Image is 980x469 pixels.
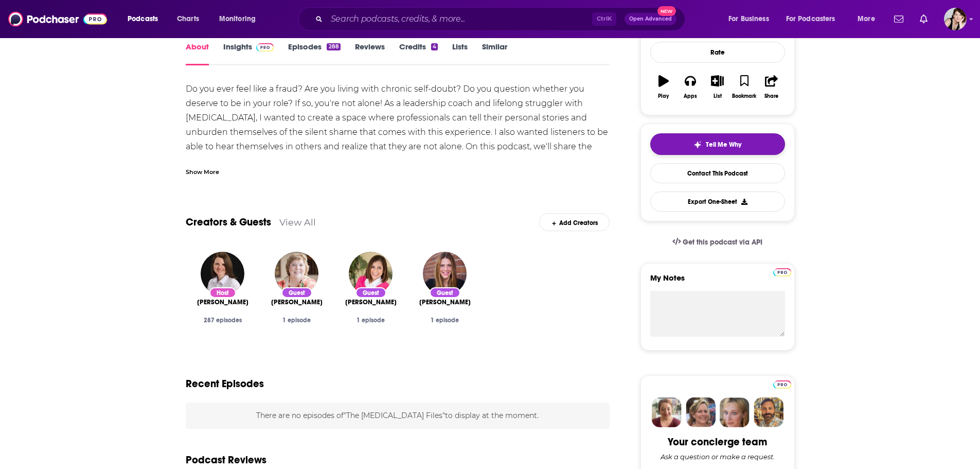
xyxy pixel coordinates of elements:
[355,287,386,298] div: Guest
[419,298,471,306] a: Avigail Lev
[177,12,199,26] span: Charts
[704,68,730,106] button: List
[916,10,932,28] a: Show notifications dropdown
[219,12,256,26] span: Monitoring
[684,93,697,99] div: Apps
[431,43,438,50] div: 4
[758,68,785,106] button: Share
[731,68,758,106] button: Bookmark
[430,287,460,298] div: Guest
[482,42,507,65] a: Similar
[170,11,205,27] a: Charts
[342,317,400,324] div: 1 episode
[197,298,248,306] a: Kim Meninger
[858,12,875,26] span: More
[275,252,318,296] img: Lynn Whitbeck
[308,7,695,31] div: Search podcasts, credits, & more...
[773,267,791,276] a: Pro website
[714,93,722,99] div: List
[661,453,775,461] div: Ask a question or make a request.
[197,298,248,306] span: [PERSON_NAME]
[452,42,468,65] a: Lists
[650,273,785,291] label: My Notes
[625,13,676,25] button: Open AdvancedNew
[423,252,467,296] img: Avigail Lev
[256,411,539,420] span: There are no episodes of "The [MEDICAL_DATA] Files" to display at the moment.
[728,12,769,26] span: For Business
[658,93,669,99] div: Play
[683,238,762,247] span: Get this podcast via API
[650,68,677,106] button: Play
[773,379,791,389] a: Pro website
[754,397,783,427] img: Jon Profile
[652,397,682,427] img: Sydney Profile
[786,12,835,26] span: For Podcasters
[764,93,778,99] div: Share
[650,133,785,155] button: tell me why sparkleTell Me Why
[890,10,907,28] a: Show notifications dropdown
[327,43,340,50] div: 288
[419,298,471,306] span: [PERSON_NAME]
[706,141,741,149] span: Tell Me Why
[539,213,610,231] div: Add Creators
[128,12,158,26] span: Podcasts
[416,317,474,324] div: 1 episode
[657,6,676,16] span: New
[650,42,785,63] div: Rate
[686,397,716,427] img: Barbara Profile
[256,43,274,51] img: Podchaser Pro
[650,163,785,183] a: Contact This Podcast
[279,217,316,228] a: View All
[650,192,785,212] button: Export One-Sheet
[592,12,616,26] span: Ctrl K
[693,141,702,149] img: tell me why sparkle
[327,11,592,27] input: Search podcasts, credits, & more...
[629,16,672,22] span: Open Advanced
[732,93,756,99] div: Bookmark
[288,42,340,65] a: Episodes288
[271,298,323,306] span: [PERSON_NAME]
[773,268,791,276] img: Podchaser Pro
[773,380,791,389] img: Podchaser Pro
[212,11,269,27] button: open menu
[721,11,782,27] button: open menu
[345,298,397,306] a: Kamini Wood
[355,42,385,65] a: Reviews
[944,8,967,30] span: Logged in as tracy29121
[850,11,888,27] button: open menu
[345,298,397,306] span: [PERSON_NAME]
[194,317,252,324] div: 287 episodes
[677,68,704,106] button: Apps
[186,454,266,466] h3: Podcast Reviews
[268,317,326,324] div: 1 episode
[8,9,107,29] img: Podchaser - Follow, Share and Rate Podcasts
[120,11,171,27] button: open menu
[668,436,767,448] div: Your concierge team
[779,11,850,27] button: open menu
[720,397,750,427] img: Jules Profile
[186,377,264,390] h2: Recent Episodes
[944,8,967,30] img: User Profile
[223,42,274,65] a: InsightsPodchaser Pro
[399,42,438,65] a: Credits4
[186,216,271,229] a: Creators & Guests
[944,8,967,30] button: Show profile menu
[271,298,323,306] a: Lynn Whitbeck
[186,42,209,65] a: About
[201,252,244,296] img: Kim Meninger
[209,287,236,298] div: Host
[186,82,610,226] div: Do you ever feel like a fraud? Are you living with chronic self-doubt? Do you question whether yo...
[349,252,393,296] img: Kamini Wood
[281,287,312,298] div: Guest
[664,230,771,255] a: Get this podcast via API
